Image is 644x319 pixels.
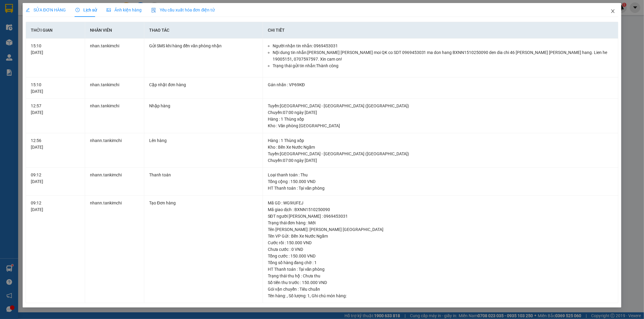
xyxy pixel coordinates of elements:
[107,8,111,12] span: picture
[268,292,614,299] div: Tên hàng: , Số lượng: , Ghi chú món hàng:
[263,22,619,39] th: Chi tiết
[268,150,614,164] div: Tuyến : [GEOGRAPHIC_DATA] - [GEOGRAPHIC_DATA] ([GEOGRAPHIC_DATA]) Chuyến: 07:00 ngày [DATE]
[268,122,614,129] div: Kho : Văn phòng [GEOGRAPHIC_DATA]
[31,200,80,213] div: 09:12 [DATE]
[268,81,614,88] div: Gán nhãn : VP69KĐ
[268,185,614,191] div: HT Thanh toán : Tại văn phòng
[151,8,156,13] img: icon
[144,22,263,39] th: Thao tác
[26,8,30,12] span: edit
[31,172,80,185] div: 09:12 [DATE]
[85,133,144,168] td: nhann.tankimchi
[273,62,614,69] li: Trạng thái gửi tin nhắn: Thành công
[31,43,80,56] div: 15:10 [DATE]
[268,103,614,116] div: Tuyến : [GEOGRAPHIC_DATA] - [GEOGRAPHIC_DATA] ([GEOGRAPHIC_DATA]) Chuyến: 07:00 ngày [DATE]
[268,246,614,253] div: Chưa cước : 0 VND
[273,49,614,62] li: Nội dung tin nhắn: [PERSON_NAME] [PERSON_NAME] moi QK co SDT 0969453031 ma don hang BXNN151025009...
[268,286,614,292] div: Gói vận chuyển : Tiêu chuẩn
[149,172,258,178] div: Thanh toán
[149,137,258,144] div: Lên hàng
[268,266,614,273] div: HT Thanh toán : Tại văn phòng
[107,8,142,12] span: Ảnh kiện hàng
[75,8,80,12] span: clock-circle
[268,220,614,226] div: Trạng thái đơn hàng : Mới
[268,226,614,233] div: Tên [PERSON_NAME]: [PERSON_NAME] [GEOGRAPHIC_DATA]
[268,116,614,122] div: Hàng : 1 Thùng xốp
[85,39,144,77] td: nhan.tankimchi
[268,273,614,279] div: Trạng thái thu hộ : Chưa thu
[604,3,621,20] button: Close
[268,259,614,266] div: Tổng số hàng đang chờ : 1
[268,178,614,185] div: Tổng cộng : 150.000 VND
[268,253,614,259] div: Tổng cước : 150.000 VND
[268,213,614,220] div: SĐT người [PERSON_NAME] : 0969453031
[31,137,80,150] div: 12:56 [DATE]
[85,77,144,99] td: nhan.tankimchi
[268,279,614,286] div: Số tiền thu trước : 150.000 VND
[268,144,614,150] div: Kho : Bến Xe Nước Ngầm
[31,81,80,95] div: 15:10 [DATE]
[268,239,614,246] div: Cước rồi : 150.000 VND
[85,196,144,303] td: nhann.tankimchi
[268,233,614,239] div: Tên VP Gửi : Bến Xe Nước Ngầm
[85,99,144,133] td: nhan.tankimchi
[26,22,85,39] th: Thời gian
[149,200,258,206] div: Tạo Đơn hàng
[149,103,258,109] div: Nhập hàng
[85,168,144,196] td: nhann.tankimchi
[307,293,310,298] span: 1
[268,137,614,144] div: Hàng : 1 Thùng xốp
[268,172,614,178] div: Loại thanh toán : Thu
[268,200,614,206] div: Mã GD : WG9IUFEJ
[85,22,144,39] th: Nhân viên
[149,81,258,88] div: Cập nhật đơn hàng
[31,103,80,116] div: 12:57 [DATE]
[149,43,258,49] div: Gửi SMS khi hàng đến văn phòng nhận
[273,43,614,49] li: Người nhận tin nhắn: 0969453031
[610,9,615,14] span: close
[26,8,66,12] span: SỬA ĐƠN HÀNG
[75,8,97,12] span: Lịch sử
[268,206,614,213] div: Mã giao dịch : BXNN1510250090
[151,8,215,12] span: Yêu cầu xuất hóa đơn điện tử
